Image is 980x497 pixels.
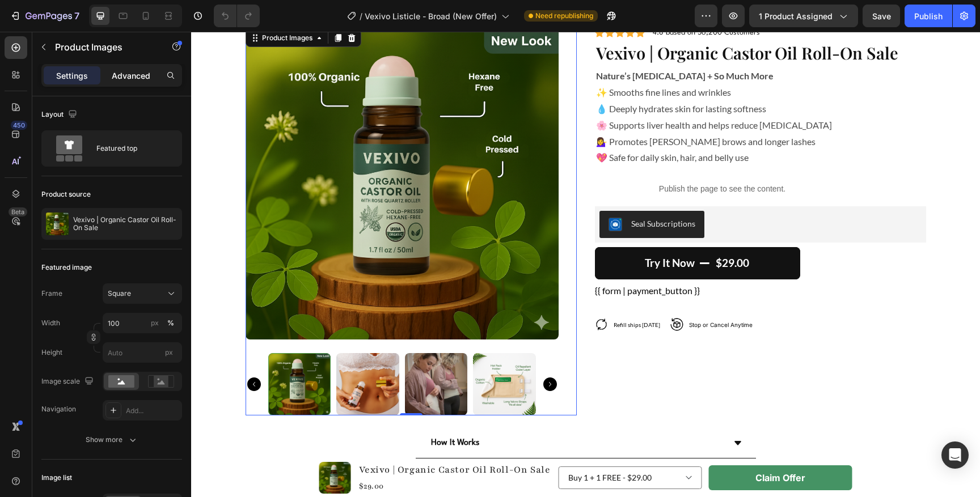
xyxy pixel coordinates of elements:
[214,5,260,27] div: Undo/Redo
[41,404,76,414] div: Navigation
[749,5,858,27] button: 1 product assigned
[41,473,72,483] div: Image list
[759,10,833,22] span: 1 product assigned
[86,434,138,445] div: Show more
[240,403,288,420] p: How It Works
[423,290,469,296] span: Refill ships [DATE]
[408,179,513,206] button: Seal Subscriptions
[103,283,182,304] button: Square
[112,70,150,82] p: Advanced
[405,86,734,102] p: 🌸 Supports liver health and helps reduce [MEDICAL_DATA]
[41,430,182,450] button: Show more
[167,430,361,447] h1: Vexivo | Organic Castor Oil Roll-On Sale
[167,318,174,328] div: %
[454,224,504,239] div: Try it now
[103,342,182,363] input: px
[523,223,559,240] div: $29.00
[103,313,182,333] input: px%
[405,53,734,69] p: ✨ Smooths fine lines and wrinkles
[914,10,943,22] div: Publish
[151,318,159,328] div: px
[404,151,659,163] p: Publish the page to see the content.
[863,5,900,27] button: Save
[404,215,609,248] button: Try it now
[126,406,179,416] div: Add...
[404,10,735,33] h2: Vexivo | Organic Castor Oil Roll-On Sale
[405,118,734,134] p: 💖 Safe for daily skin, hair, and belly use
[165,348,173,356] span: px
[564,438,614,454] div: Claim Offer
[41,189,91,199] div: Product source
[518,434,661,459] button: Claim Offer
[405,39,582,49] strong: Nature’s [MEDICAL_DATA] + So Much More
[167,447,361,462] div: $29.00
[96,135,166,162] div: Featured top
[41,318,60,328] label: Width
[74,9,79,23] p: 7
[41,374,96,389] div: Image scale
[352,346,366,359] button: Carousel Next Arrow
[164,316,178,330] button: px
[405,102,734,118] p: 💁‍♀️ Promotes [PERSON_NAME] brows and longer lashes
[440,186,504,198] div: Seal Subscriptions
[365,10,497,22] span: Vexivo Listicle - Broad (New Offer)
[73,216,178,232] p: Vexivo | Organic Castor Oil Roll-On Sale
[55,40,151,54] p: Product Images
[9,207,27,216] div: Beta
[56,70,88,82] p: Settings
[41,347,62,358] label: Height
[108,288,131,299] span: Square
[498,290,561,296] span: Stop or Cancel Anytime
[535,11,593,21] span: Need republishing
[41,262,92,273] div: Featured image
[46,213,69,235] img: product feature img
[872,11,891,21] span: Save
[5,5,85,27] button: 7
[417,186,431,199] img: SealSubscriptions.png
[148,316,162,330] button: %
[360,10,362,22] span: /
[941,441,969,469] div: Open Intercom Messenger
[69,1,124,11] div: Product Images
[404,252,735,266] div: {{ form | payment_button }}
[405,69,734,86] p: 💧 Deeply hydrates skin for lasting softness
[191,32,980,497] iframe: Design area
[905,5,952,27] button: Publish
[11,121,27,130] div: 450
[41,107,79,122] div: Layout
[41,288,62,299] label: Frame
